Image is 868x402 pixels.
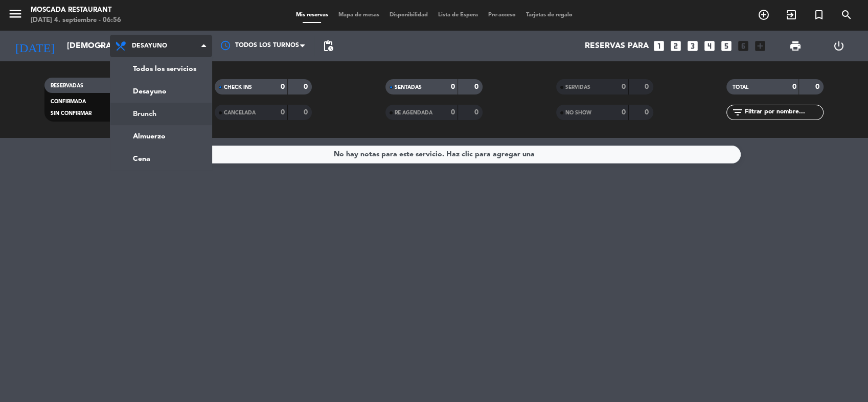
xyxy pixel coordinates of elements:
span: Pre-acceso [483,12,521,18]
a: Cena [110,148,212,170]
strong: 0 [304,83,310,90]
strong: 0 [304,109,310,116]
span: SERVIDAS [565,85,590,90]
span: Disponibilidad [384,12,433,18]
input: Filtrar por nombre... [744,107,823,118]
strong: 0 [451,83,455,90]
strong: 0 [474,83,480,90]
i: power_settings_new [833,40,845,52]
strong: 0 [451,109,455,116]
strong: 0 [622,83,626,90]
span: SENTADAS [395,85,422,90]
span: Reservas para [585,41,649,51]
strong: 0 [622,109,626,116]
strong: 0 [815,83,821,90]
button: menu [8,6,23,25]
span: Desayuno [132,42,167,50]
span: NO SHOW [565,110,591,115]
i: menu [8,6,23,21]
div: LOG OUT [817,31,861,61]
span: CHECK INS [224,85,252,90]
strong: 0 [792,83,796,90]
span: pending_actions [322,40,334,52]
a: Desayuno [110,80,212,103]
i: looks_one [652,39,666,53]
i: [DATE] [8,35,62,57]
i: filter_list [732,106,744,119]
span: Lista de Espera [433,12,483,18]
strong: 0 [645,109,651,116]
i: search [840,9,853,21]
span: Tarjetas de regalo [521,12,578,18]
strong: 0 [281,83,285,90]
strong: 0 [474,109,480,116]
i: looks_two [669,39,682,53]
span: Mapa de mesas [333,12,384,18]
i: turned_in_not [813,9,825,21]
i: looks_6 [737,39,750,53]
i: looks_4 [703,39,716,53]
strong: 0 [281,109,285,116]
div: [DATE] 4. septiembre - 06:56 [31,15,121,26]
strong: 0 [645,83,651,90]
span: RESERVADAS [51,83,83,88]
span: print [789,40,802,52]
span: Mis reservas [291,12,333,18]
i: add_circle_outline [758,9,770,21]
i: arrow_drop_down [95,40,107,52]
i: add_box [753,39,767,53]
span: SIN CONFIRMAR [51,111,92,116]
span: CANCELADA [224,110,256,115]
span: CONFIRMADA [51,99,86,104]
span: TOTAL [733,85,748,90]
div: Moscada Restaurant [31,5,121,15]
i: looks_3 [686,39,699,53]
div: No hay notas para este servicio. Haz clic para agregar una [334,149,535,160]
a: Brunch [110,103,212,125]
a: Almuerzo [110,125,212,148]
i: looks_5 [720,39,733,53]
i: exit_to_app [785,9,797,21]
span: RE AGENDADA [395,110,432,115]
a: Todos los servicios [110,58,212,80]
